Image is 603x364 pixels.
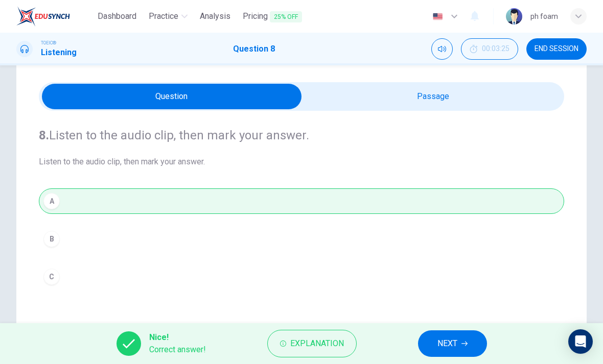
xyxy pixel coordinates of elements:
[39,128,49,142] strong: 8.
[535,45,578,53] span: END SESSION
[39,127,564,143] h4: Listen to the audio clip, then mark your answer.
[98,10,136,22] span: Dashboard
[418,330,487,357] button: NEXT
[239,7,306,26] button: Pricing25% OFF
[94,7,141,26] button: Dashboard
[149,10,178,22] span: Practice
[506,8,522,25] img: Profile picture
[482,45,509,53] span: 00:03:25
[290,336,344,351] span: Explanation
[530,10,558,22] div: ph foam
[149,331,206,344] span: Nice!
[149,344,206,356] span: Correct answer!
[526,38,587,60] button: END SESSION
[233,43,275,55] h1: Question 8
[461,38,518,60] div: Hide
[16,6,94,27] a: EduSynch logo
[437,336,457,351] span: NEXT
[41,39,56,46] span: TOEIC®
[145,7,192,26] button: Practice
[431,38,453,60] div: Mute
[16,6,70,27] img: EduSynch logo
[200,10,230,22] span: Analysis
[267,330,357,357] button: Explanation
[243,10,302,23] span: Pricing
[461,38,518,60] button: 00:03:25
[270,11,302,22] span: 25% OFF
[568,329,593,354] div: Open Intercom Messenger
[39,156,564,168] span: Listen to the audio clip, then mark your answer.
[431,13,444,20] img: en
[196,7,235,26] button: Analysis
[41,46,77,59] h1: Listening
